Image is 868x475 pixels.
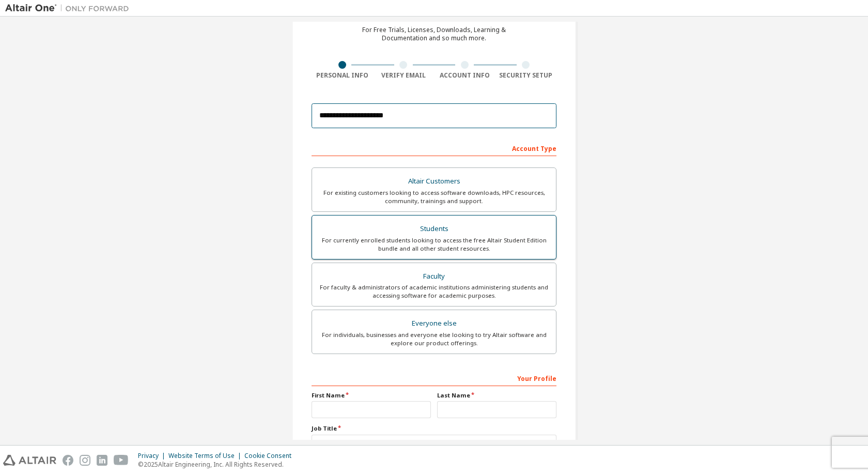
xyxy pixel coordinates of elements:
[318,331,550,347] div: For individuals, businesses and everyone else looking to try Altair software and explore our prod...
[434,71,495,80] div: Account Info
[437,391,556,400] label: Last Name
[318,236,550,253] div: For currently enrolled students looking to access the free Altair Student Edition bundle and all ...
[138,452,168,460] div: Privacy
[3,455,56,466] img: altair_logo.svg
[138,460,298,469] p: © 2025 Altair Engineering, Inc. All Rights Reserved.
[312,424,556,433] label: Job Title
[312,140,556,156] div: Account Type
[318,316,550,331] div: Everyone else
[63,455,73,466] img: facebook.svg
[373,71,435,80] div: Verify Email
[362,26,506,42] div: For Free Trials, Licenses, Downloads, Learning & Documentation and so much more.
[495,71,557,80] div: Security Setup
[80,455,90,466] img: instagram.svg
[318,174,550,189] div: Altair Customers
[312,71,373,80] div: Personal Info
[318,189,550,205] div: For existing customers looking to access software downloads, HPC resources, community, trainings ...
[312,370,556,386] div: Your Profile
[114,455,129,466] img: youtube.svg
[168,452,244,460] div: Website Terms of Use
[97,455,107,466] img: linkedin.svg
[318,283,550,300] div: For faculty & administrators of academic institutions administering students and accessing softwa...
[312,391,431,400] label: First Name
[318,222,550,236] div: Students
[318,269,550,284] div: Faculty
[5,3,134,13] img: Altair One
[244,452,298,460] div: Cookie Consent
